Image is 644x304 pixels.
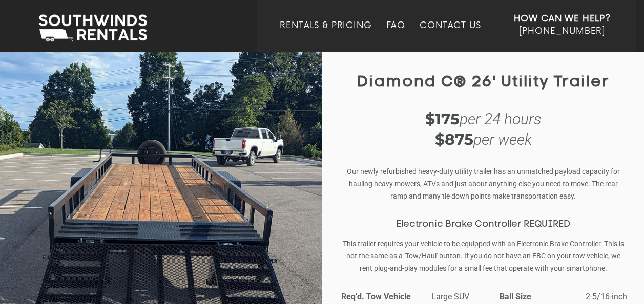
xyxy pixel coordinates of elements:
p: This trailer requires your vehicle to be equipped with an Electronic Brake Controller. This is no... [340,237,627,274]
a: Contact Us [420,20,481,52]
span: [PHONE_NUMBER] [519,26,605,36]
strong: Ball Size [500,290,571,303]
h1: Diamond C® 26' Utility Trailer [340,74,627,91]
a: FAQ [386,20,406,52]
div: per 24 hours per week [340,109,627,150]
p: Our newly refurbished heavy-duty utility trailer has an unmatched payload capacity for hauling he... [340,165,627,202]
strong: How Can We Help? [514,14,611,24]
strong: $175 [425,110,460,128]
strong: Req'd. Tow Vehicle [341,290,413,303]
h3: Electronic Brake Controller REQUIRED [340,220,627,230]
img: Southwinds Rentals Logo [33,12,152,44]
a: How Can We Help? [PHONE_NUMBER] [514,13,611,45]
a: Rentals & Pricing [280,20,371,52]
span: Large SUV [431,292,469,301]
span: 2-5/16-inch [586,292,627,301]
strong: $875 [435,130,473,149]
